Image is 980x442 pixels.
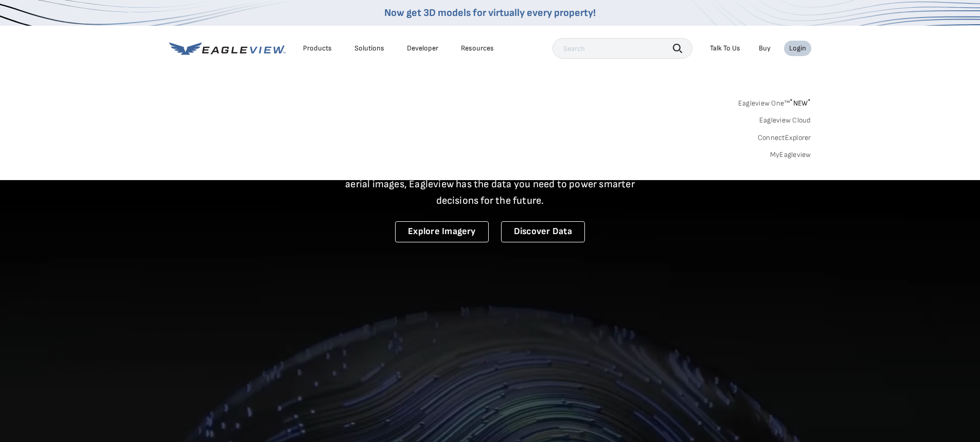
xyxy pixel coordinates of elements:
a: MyEagleview [770,150,811,160]
a: Now get 3D models for virtually every property! [384,7,596,19]
p: A new era starts here. Built on more than 3.5 billion high-resolution aerial images, Eagleview ha... [333,160,648,209]
a: Eagleview Cloud [759,116,811,125]
a: Eagleview One™*NEW* [738,96,811,108]
a: Discover Data [501,221,585,242]
a: Buy [759,44,771,53]
div: Resources [461,44,494,53]
a: Developer [407,44,438,53]
div: Talk To Us [710,44,740,53]
div: Products [303,44,332,53]
span: NEW [790,99,811,108]
a: ConnectExplorer [758,133,811,143]
input: Search [553,38,692,59]
div: Solutions [354,44,384,53]
div: Login [789,44,806,53]
a: Explore Imagery [395,221,489,242]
